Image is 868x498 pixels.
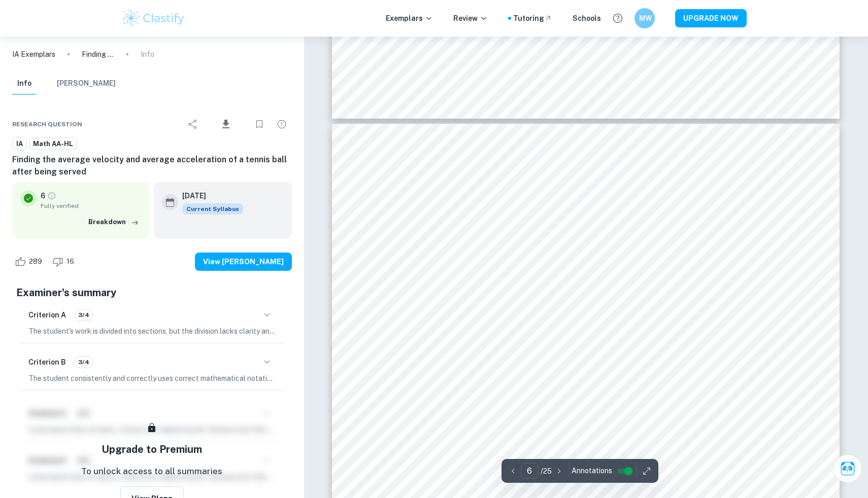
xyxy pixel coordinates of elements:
[573,13,601,24] a: Schools
[513,13,552,24] a: Tutoring
[28,357,66,368] h6: Criterion B
[182,203,243,215] span: Current Syllabus
[75,310,93,319] span: 3/4
[249,114,270,134] div: Bookmark
[50,254,80,270] div: Dislike
[453,13,488,24] p: Review
[12,254,48,270] div: Like
[102,442,202,457] h5: Upgrade to Premium
[675,9,747,27] button: UPGRADE NOW
[572,466,612,476] span: Annotations
[82,49,114,60] p: Finding the average velocity and average acceleration of a tennis ball after being served
[183,114,203,134] div: Share
[12,154,292,178] h6: Finding the average velocity and average acceleration of a tennis ball after being served
[81,465,222,478] p: To unlock access to all summaries
[121,8,186,28] img: Clastify logo
[23,257,48,267] span: 289
[12,137,27,150] a: IA
[41,201,142,210] span: Fully verified
[57,73,116,95] button: [PERSON_NAME]
[12,49,55,60] a: IA Exemplars
[29,139,77,149] span: Math AA-HL
[12,120,82,129] span: Research question
[635,8,655,28] button: MW
[47,191,56,200] a: Grade fully verified
[28,309,66,321] h6: Criterion A
[141,49,154,60] p: Info
[12,73,37,95] button: Info
[41,190,45,201] p: 6
[541,466,552,477] p: / 25
[386,13,433,24] p: Exemplars
[182,190,235,201] h6: [DATE]
[16,285,288,300] h5: Examiner's summary
[86,215,142,230] button: Breakdown
[28,326,276,337] p: The student's work is divided into sections, but the division lacks clarity and should be improve...
[205,111,247,137] div: Download
[272,114,292,134] div: Report issue
[182,203,243,215] div: This exemplar is based on the current syllabus. Feel free to refer to it for inspiration/ideas wh...
[195,253,292,271] button: View [PERSON_NAME]
[61,257,80,267] span: 16
[609,10,626,27] button: Help and Feedback
[833,454,862,483] button: Ask Clai
[29,137,77,150] a: Math AA-HL
[75,358,93,367] span: 3/4
[28,373,276,384] p: The student consistently and correctly uses correct mathematical notation, symbols, and terminolo...
[13,139,26,149] span: IA
[639,13,651,24] h6: MW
